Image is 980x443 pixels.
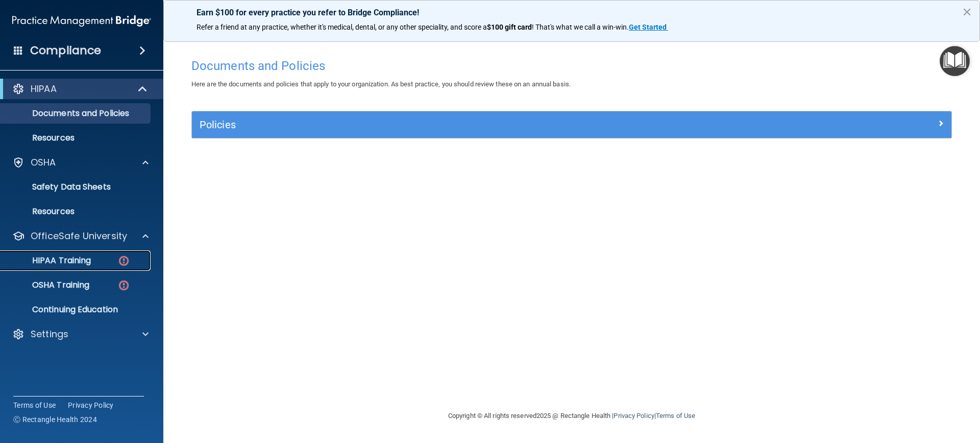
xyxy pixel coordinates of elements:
[13,400,56,410] a: Terms of Use
[7,108,146,119] p: Documents and Policies
[68,400,114,410] a: Privacy Policy
[12,11,151,31] img: PMB logo
[7,182,146,192] p: Safety Data Sheets
[614,412,654,419] a: Privacy Policy
[7,206,146,217] p: Resources
[117,254,130,267] img: danger-circle.6113f641.png
[962,4,972,20] button: Close
[940,46,970,76] button: Open Resource Center
[629,23,668,31] a: Get Started
[7,133,146,143] p: Resources
[7,305,146,315] p: Continuing Education
[197,23,487,31] span: Refer a friend at any practice, whether it's medical, dental, or any other speciality, and score a
[191,59,952,73] h4: Documents and Policies
[12,328,149,340] a: Settings
[656,412,695,419] a: Terms of Use
[197,8,947,17] p: Earn $100 for every practice you refer to Bridge Compliance!
[31,156,56,169] p: OSHA
[191,80,571,88] span: Here are the documents and policies that apply to your organization. As best practice, you should...
[7,255,91,266] p: HIPAA Training
[629,23,667,31] strong: Get Started
[31,230,127,242] p: OfficeSafe University
[200,119,754,130] h5: Policies
[200,116,944,133] a: Policies
[30,43,101,58] h4: Compliance
[12,83,148,95] a: HIPAA
[532,23,629,31] span: ! That's what we call a win-win.
[487,23,532,31] strong: $100 gift card
[385,400,758,432] div: Copyright © All rights reserved 2025 @ Rectangle Health | |
[13,414,97,425] span: Ⓒ Rectangle Health 2024
[12,156,149,169] a: OSHA
[12,230,149,242] a: OfficeSafe University
[117,279,130,292] img: danger-circle.6113f641.png
[31,328,68,340] p: Settings
[31,83,57,95] p: HIPAA
[7,280,89,290] p: OSHA Training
